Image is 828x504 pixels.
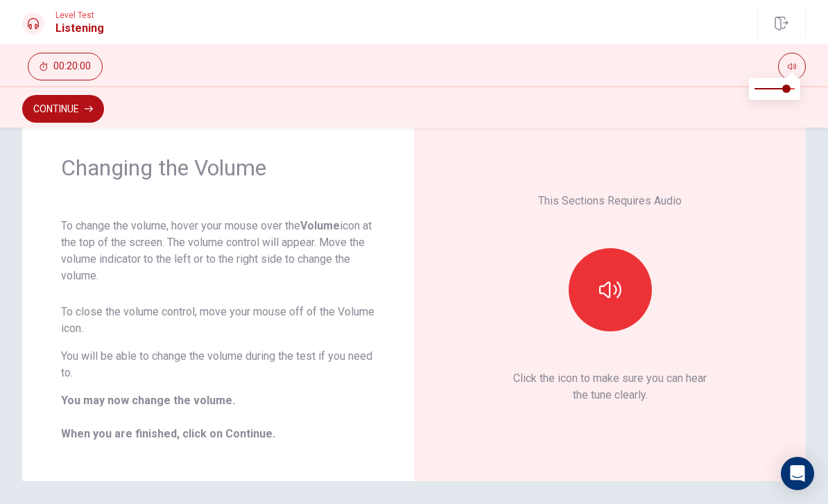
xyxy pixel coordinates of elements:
[300,219,340,232] strong: Volume
[61,394,275,440] b: You may now change the volume. When you are finished, click on Continue.
[61,154,375,182] h1: Changing the Volume
[61,218,375,284] p: To change the volume, hover your mouse over the icon at the top of the screen. The volume control...
[55,20,104,37] h1: Listening
[61,348,375,381] p: You will be able to change the volume during the test if you need to.
[22,95,104,123] button: Continue
[781,457,814,490] div: Open Intercom Messenger
[538,193,682,209] p: This Sections Requires Audio
[53,61,91,72] span: 00:20:00
[513,370,707,403] p: Click the icon to make sure you can hear the tune clearly.
[55,10,104,20] span: Level Test
[61,304,375,337] p: To close the volume control, move your mouse off of the Volume icon.
[28,53,103,80] button: 00:20:00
